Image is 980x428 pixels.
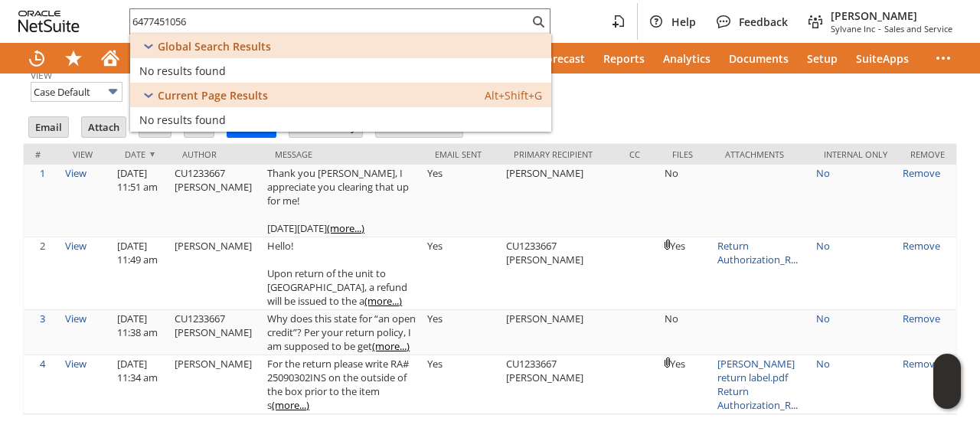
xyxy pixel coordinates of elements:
[816,166,830,180] a: No
[903,312,940,325] a: Remove
[73,149,102,160] div: View
[816,357,830,371] a: No
[807,51,838,66] span: Setup
[65,166,87,180] a: View
[55,43,92,74] div: Shortcuts
[529,12,547,31] svg: Search
[82,117,126,137] input: Attach
[798,43,847,74] a: Setup
[831,8,952,23] span: [PERSON_NAME]
[130,12,529,31] input: Search
[113,355,171,414] td: [DATE] 11:34 am
[717,239,798,266] a: Return Authorization_R...
[816,312,830,325] a: No
[663,51,710,66] span: Analytics
[18,43,55,74] a: Recent Records
[372,339,410,353] a: (more...)
[40,357,45,371] a: 4
[29,117,68,137] input: Email
[263,165,423,237] td: Thank you [PERSON_NAME], I appreciate you clearing that up for me! [DATE][DATE]
[130,58,551,83] a: No results found
[182,149,253,160] div: Author
[171,165,264,237] td: CU1233667 [PERSON_NAME]
[40,166,45,180] a: 1
[31,69,52,82] a: View
[65,357,87,371] a: View
[531,43,594,74] a: Forecast
[661,355,714,414] td: Yes
[933,382,961,410] span: Oracle Guided Learning Widget. To move around, please hold and drag
[423,355,502,414] td: Yes
[933,354,961,409] iframe: Click here to launch Oracle Guided Learning Help Panel
[171,310,264,355] td: CU1233667 [PERSON_NAME]
[129,43,194,74] a: Activities
[884,23,952,34] span: Sales and Service
[263,355,423,414] td: For the return please write RA# 25090302INS on the outside of the box prior to the item s
[514,149,606,160] div: Primary Recipient
[18,11,80,32] svg: logo
[158,88,268,103] span: Current Page Results
[717,384,798,412] a: Return Authorization_R...
[502,237,617,310] td: CU1233667 [PERSON_NAME]
[171,355,264,414] td: [PERSON_NAME]
[65,312,87,325] a: View
[263,310,423,355] td: Why does this state for “an open credit”? Per your return policy, I am supposed to be get
[717,357,795,384] a: [PERSON_NAME] return label.pdf
[661,310,714,355] td: No
[125,149,159,160] div: Date
[171,237,264,310] td: [PERSON_NAME]
[502,355,617,414] td: CU1233667 [PERSON_NAME]
[113,165,171,237] td: [DATE] 11:51 am
[856,51,909,66] span: SuiteApps
[903,166,940,180] a: Remove
[40,312,45,325] a: 3
[113,237,171,310] td: [DATE] 11:49 am
[925,43,962,74] div: More menus
[327,221,364,235] a: (more...)
[275,149,412,160] div: Message
[104,83,122,100] img: More Options
[910,149,945,160] div: Remove
[739,15,788,29] span: Feedback
[113,310,171,355] td: [DATE] 11:38 am
[92,43,129,74] a: Home
[35,149,50,160] div: #
[485,88,542,103] span: Alt+Shift+G
[364,294,402,308] a: (more...)
[65,239,87,253] a: View
[263,237,423,310] td: Hello! Upon return of the unit to [GEOGRAPHIC_DATA], a refund will be issued to the a
[629,149,649,160] div: Cc
[272,398,309,412] a: (more...)
[101,49,119,67] svg: Home
[661,237,714,310] td: Yes
[139,113,226,127] span: No results found
[502,165,617,237] td: [PERSON_NAME]
[502,310,617,355] td: [PERSON_NAME]
[603,51,645,66] span: Reports
[661,165,714,237] td: No
[878,23,881,34] span: -
[903,357,940,371] a: Remove
[720,43,798,74] a: Documents
[435,149,491,160] div: Email Sent
[824,149,887,160] div: Internal Only
[594,43,654,74] a: Reports
[847,43,918,74] a: SuiteApps
[40,239,45,253] a: 2
[28,49,46,67] svg: Recent Records
[729,51,789,66] span: Documents
[423,310,502,355] td: Yes
[672,149,702,160] div: Files
[671,15,696,29] span: Help
[31,82,122,102] input: Case Default
[423,237,502,310] td: Yes
[725,149,801,160] div: Attachments
[816,239,830,253] a: No
[541,51,585,66] span: Forecast
[831,23,875,34] span: Sylvane Inc
[158,39,271,54] span: Global Search Results
[130,107,551,132] a: No results found
[423,165,502,237] td: Yes
[654,43,720,74] a: Analytics
[903,239,940,253] a: Remove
